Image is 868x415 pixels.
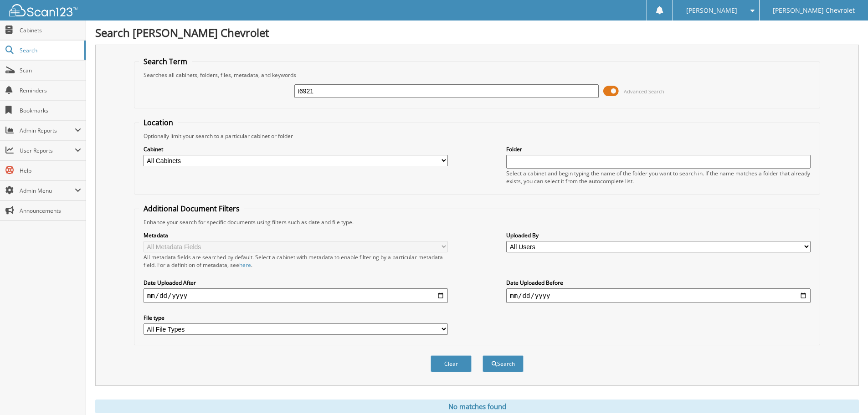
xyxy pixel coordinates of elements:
[95,400,859,413] div: No matches found
[431,355,472,372] button: Clear
[686,8,737,13] span: [PERSON_NAME]
[139,56,192,67] legend: Search Term
[483,355,524,372] button: Search
[139,132,815,140] div: Optionally limit your search to a particular cabinet or folder
[144,288,448,303] input: start
[20,127,75,134] span: Admin Reports
[20,147,75,154] span: User Reports
[506,169,811,185] div: Select a cabinet and begin typing the name of the folder you want to search in. If the name match...
[139,204,244,214] legend: Additional Document Filters
[239,261,251,269] a: here
[95,25,859,40] h1: Search [PERSON_NAME] Chevrolet
[9,4,77,16] img: scan123-logo-white.svg
[20,207,81,215] span: Announcements
[773,8,855,13] span: [PERSON_NAME] Chevrolet
[506,288,811,303] input: end
[20,26,81,34] span: Cabinets
[144,279,448,287] label: Date Uploaded After
[20,67,81,74] span: Scan
[20,167,81,174] span: Help
[506,145,811,153] label: Folder
[139,218,815,226] div: Enhance your search for specific documents using filters such as date and file type.
[20,187,75,195] span: Admin Menu
[20,107,81,114] span: Bookmarks
[20,46,80,54] span: Search
[624,88,664,95] span: Advanced Search
[144,231,448,239] label: Metadata
[139,71,815,79] div: Searches all cabinets, folders, files, metadata, and keywords
[144,145,448,153] label: Cabinet
[506,279,811,287] label: Date Uploaded Before
[20,87,81,94] span: Reminders
[506,231,811,239] label: Uploaded By
[144,253,448,269] div: All metadata fields are searched by default. Select a cabinet with metadata to enable filtering b...
[139,118,178,128] legend: Location
[144,314,448,322] label: File type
